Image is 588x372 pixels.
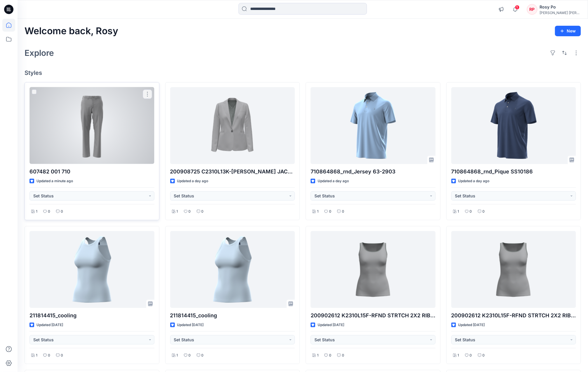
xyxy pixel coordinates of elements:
p: 1 [36,209,37,215]
a: 200902612 K2310L15F-RFND STRTCH 2X2 RIB-KELLY-SLEEVELESS-TANK [451,231,576,308]
p: 0 [61,352,63,359]
p: Updated a day ago [318,178,349,184]
h2: Explore [25,48,54,58]
p: 0 [48,209,50,215]
a: 211814415_cooling [29,231,154,308]
p: 0 [329,209,331,215]
p: 200902612 K2310L15F-RFND STRTCH 2X2 RIB-[PERSON_NAME]-SLEEVELESS-TANK [451,311,576,320]
p: 0 [483,352,485,359]
p: 1 [36,352,37,359]
p: 200902612 K2310L15F-RFND STRTCH 2X2 RIB-[PERSON_NAME]-SLEEVELESS-TANK [311,311,436,320]
p: 0 [483,209,485,215]
p: Updated a day ago [177,178,208,184]
p: 0 [329,352,331,359]
p: 1 [177,209,178,215]
p: 0 [189,209,191,215]
p: Updated [DATE] [458,322,485,328]
p: 200908725 C2310L13K-[PERSON_NAME] JACKET- TRIPLE [PERSON_NAME] [170,168,295,176]
p: 607482 001 710 [29,168,154,176]
p: 0 [61,209,63,215]
span: 1 [515,5,520,10]
p: 0 [470,352,472,359]
a: 200908725 C2310L13K-ANGONA JACKET- TRIPLE GEORGETTE [170,87,295,164]
p: 0 [342,352,344,359]
p: Updated [DATE] [177,322,204,328]
p: 211814415_cooling [170,311,295,320]
p: 211814415_cooling [29,311,154,320]
h4: Styles [25,69,581,76]
a: 710864868_rnd_Pique SS10186 [451,87,576,164]
div: [PERSON_NAME] [PERSON_NAME] [540,11,581,15]
div: RP [527,4,537,15]
p: 1 [317,209,319,215]
p: Updated a day ago [458,178,490,184]
a: 710864868_rnd_Jersey 63-2903 [311,87,436,164]
a: 200902612 K2310L15F-RFND STRTCH 2X2 RIB-KELLY-SLEEVELESS-TANK [311,231,436,308]
p: 1 [458,209,459,215]
p: Updated a minute ago [36,178,73,184]
p: 0 [201,352,204,359]
p: 0 [189,352,191,359]
p: 710864868_rnd_Pique SS10186 [451,168,576,176]
p: 1 [317,352,319,359]
p: 0 [342,209,344,215]
p: 710864868_rnd_Jersey 63-2903 [311,168,436,176]
p: 1 [177,352,178,359]
p: Updated [DATE] [318,322,344,328]
button: New [555,26,581,36]
a: 607482 001 710 [29,87,154,164]
p: 1 [458,352,459,359]
h2: Welcome back, Rosy [25,26,118,37]
p: 0 [470,209,472,215]
div: Rosy Po [540,4,581,11]
a: 211814415_cooling [170,231,295,308]
p: Updated [DATE] [36,322,63,328]
p: 0 [48,352,50,359]
p: 0 [201,209,204,215]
